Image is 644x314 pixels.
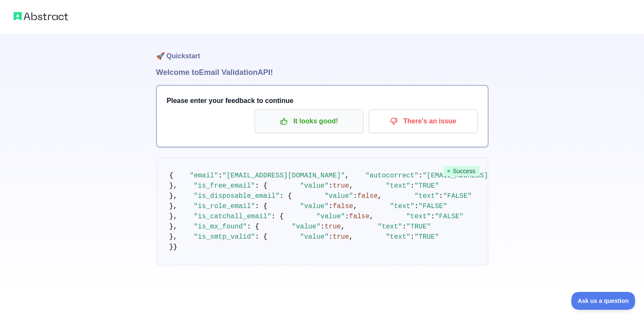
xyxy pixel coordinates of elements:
[375,114,471,128] p: There's an issue
[349,213,369,220] span: false
[194,203,255,210] span: "is_role_email"
[357,192,378,200] span: false
[444,166,480,176] span: Success
[353,203,358,210] span: ,
[415,192,439,200] span: "text"
[156,34,488,66] h1: 🚀 Quickstart
[406,223,431,231] span: "TRUE"
[365,172,418,180] span: "autocorrect"
[194,233,255,241] span: "is_smtp_valid"
[194,223,247,231] span: "is_mx_found"
[255,109,364,133] button: It looks good!
[190,172,218,180] span: "email"
[571,292,635,310] iframe: Toggle Customer Support
[423,172,545,180] span: "[EMAIL_ADDRESS][DOMAIN_NAME]"
[300,182,329,190] span: "value"
[435,213,464,220] span: "FALSE"
[349,233,353,241] span: ,
[324,192,353,200] span: "value"
[292,223,321,231] span: "value"
[280,192,292,200] span: : {
[415,203,419,210] span: :
[369,213,374,220] span: ,
[378,192,382,200] span: ,
[333,203,353,210] span: false
[261,114,357,128] p: It looks good!
[415,182,439,190] span: "TRUE"
[333,182,349,190] span: true
[194,182,255,190] span: "is_free_email"
[410,233,415,241] span: :
[222,172,345,180] span: "[EMAIL_ADDRESS][DOMAIN_NAME]"
[218,172,223,180] span: :
[300,203,329,210] span: "value"
[345,172,349,180] span: ,
[247,223,259,231] span: : {
[418,172,423,180] span: :
[321,223,325,231] span: :
[300,233,329,241] span: "value"
[439,192,443,200] span: :
[333,233,349,241] span: true
[390,203,415,210] span: "text"
[378,223,402,231] span: "text"
[369,109,478,133] button: There's an issue
[255,182,267,190] span: : {
[410,182,415,190] span: :
[329,233,333,241] span: :
[415,233,439,241] span: "TRUE"
[194,213,271,220] span: "is_catchall_email"
[272,213,284,220] span: : {
[194,192,280,200] span: "is_disposable_email"
[324,223,341,231] span: true
[431,213,435,220] span: :
[349,182,353,190] span: ,
[14,10,68,22] img: Abstract logo
[156,66,488,78] h1: Welcome to Email Validation API!
[386,182,410,190] span: "text"
[167,96,478,106] h3: Please enter your feedback to continue
[402,223,406,231] span: :
[406,213,431,220] span: "text"
[443,192,472,200] span: "FALSE"
[169,172,174,180] span: {
[255,203,267,210] span: : {
[341,223,345,231] span: ,
[418,203,447,210] span: "FALSE"
[353,192,358,200] span: :
[329,182,333,190] span: :
[386,233,410,241] span: "text"
[329,203,333,210] span: :
[345,213,349,220] span: :
[255,233,267,241] span: : {
[316,213,345,220] span: "value"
